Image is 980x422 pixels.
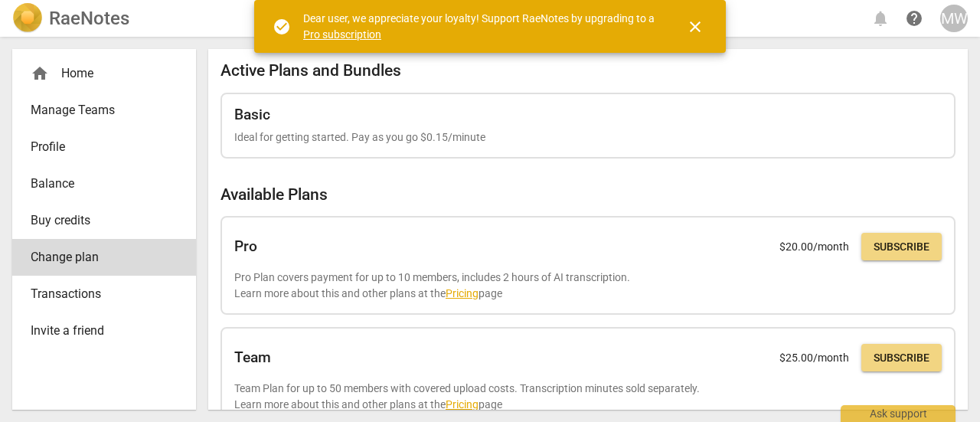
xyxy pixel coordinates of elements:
[874,351,929,366] span: Subscribe
[31,322,165,340] span: Invite a friend
[12,276,196,312] a: Transactions
[31,285,165,303] span: Transactions
[31,64,165,83] div: Home
[234,349,271,366] h2: Team
[12,92,196,129] a: Manage Teams
[234,381,942,412] p: Team Plan for up to 50 members with covered upload costs. Transcription minutes sold separately. ...
[49,8,129,29] h2: RaeNotes
[900,5,928,32] a: Help
[12,129,196,165] a: Profile
[31,138,165,156] span: Profile
[234,238,257,255] h2: Pro
[12,239,196,276] a: Change plan
[234,129,942,146] p: Ideal for getting started. Pay as you go $0.15/minute
[12,55,196,92] div: Home
[273,18,291,36] span: check_circle
[220,185,955,204] h2: Available Plans
[12,312,196,349] a: Invite a friend
[234,270,942,301] p: Pro Plan covers payment for up to 10 members, includes 2 hours of AI transcription. Learn more ab...
[779,239,849,255] p: $ 20.00 /month
[31,64,49,83] span: home
[677,8,714,45] button: Close
[31,248,165,267] span: Change plan
[31,175,165,193] span: Balance
[12,3,43,34] img: Logo
[12,3,129,34] a: LogoRaeNotes
[303,11,658,42] div: Dear user, we appreciate your loyalty! Support RaeNotes by upgrading to a
[874,240,929,255] span: Subscribe
[12,202,196,239] a: Buy credits
[234,106,270,123] h2: Basic
[220,61,955,80] h2: Active Plans and Bundles
[841,405,955,422] div: Ask support
[12,165,196,202] a: Balance
[905,9,923,28] span: help
[686,18,704,36] span: close
[779,350,849,366] p: $ 25.00 /month
[31,101,165,119] span: Manage Teams
[940,5,968,32] button: MW
[31,211,165,230] span: Buy credits
[861,344,942,371] button: Subscribe
[446,287,479,299] a: Pricing
[446,398,479,411] a: Pricing
[303,28,381,41] a: Pro subscription
[861,233,942,260] button: Subscribe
